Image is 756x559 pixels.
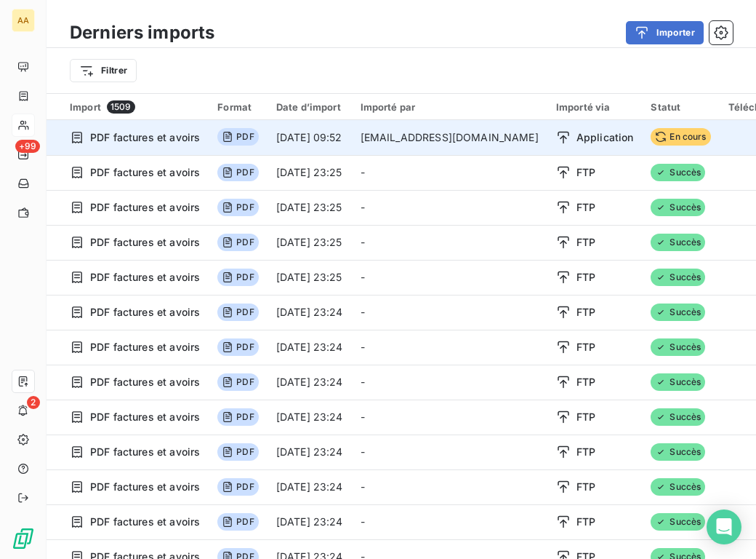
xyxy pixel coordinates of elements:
span: Succès [651,408,705,426]
div: Importé par [361,101,539,113]
span: FTP [576,200,595,215]
span: Succès [651,199,705,216]
td: - [352,155,547,190]
span: Succès [651,234,705,251]
div: Import [70,100,200,114]
td: [EMAIL_ADDRESS][DOMAIN_NAME] [352,120,547,155]
td: [DATE] 23:24 [268,435,352,469]
span: FTP [576,375,595,389]
span: PDF [217,513,258,531]
span: PDF [217,373,258,391]
span: FTP [576,165,595,180]
span: PDF factures et avoirs [90,515,200,529]
span: Succès [651,304,705,321]
td: [DATE] 23:24 [268,295,352,330]
button: Importer [626,21,704,44]
span: 1509 [107,100,135,114]
td: [DATE] 09:52 [268,120,352,155]
td: [DATE] 23:25 [268,190,352,225]
span: PDF factures et avoirs [90,445,200,459]
span: PDF [217,128,258,146]
span: En cours [651,128,710,146]
span: PDF [217,304,258,321]
div: Date d’import [276,101,343,113]
span: PDF factures et avoirs [90,480,200,494]
span: PDF factures et avoirs [90,340,200,354]
span: Succès [651,513,705,531]
span: 2 [27,396,40,409]
span: FTP [576,305,595,320]
span: PDF [217,408,258,426]
span: Succès [651,164,705,181]
span: PDF factures et avoirs [90,270,200,285]
span: PDF [217,164,258,181]
span: PDF factures et avoirs [90,410,200,424]
td: - [352,504,547,539]
td: - [352,330,547,365]
td: [DATE] 23:24 [268,469,352,504]
td: [DATE] 23:24 [268,330,352,365]
div: Importé via [556,101,634,113]
span: PDF [217,234,258,251]
span: Succès [651,443,705,461]
div: Format [217,101,258,113]
td: [DATE] 23:24 [268,365,352,400]
div: Open Intercom Messenger [707,510,741,544]
span: FTP [576,340,595,354]
span: PDF factures et avoirs [90,375,200,389]
span: FTP [576,515,595,529]
span: PDF factures et avoirs [90,200,200,215]
span: FTP [576,410,595,424]
span: PDF [217,269,258,286]
td: [DATE] 23:25 [268,260,352,295]
span: FTP [576,480,595,494]
span: PDF [217,338,258,356]
button: Filtrer [70,59,137,82]
span: FTP [576,270,595,285]
td: - [352,190,547,225]
span: Succès [651,373,705,391]
td: - [352,295,547,330]
div: Statut [651,101,710,113]
div: AA [12,9,35,32]
span: Application [576,130,634,145]
span: PDF factures et avoirs [90,305,200,320]
span: PDF [217,199,258,216]
td: - [352,435,547,469]
span: Succès [651,269,705,286]
span: PDF [217,478,258,496]
span: Succès [651,338,705,356]
td: [DATE] 23:24 [268,504,352,539]
td: - [352,400,547,435]
span: FTP [576,235,595,250]
span: PDF factures et avoirs [90,235,200,250]
img: Logo LeanPay [12,527,35,550]
td: [DATE] 23:25 [268,225,352,260]
span: Succès [651,478,705,496]
span: PDF [217,443,258,461]
td: - [352,225,547,260]
td: - [352,260,547,295]
td: [DATE] 23:24 [268,400,352,435]
td: - [352,365,547,400]
td: - [352,469,547,504]
span: PDF factures et avoirs [90,130,200,145]
span: FTP [576,445,595,459]
h3: Derniers imports [70,20,214,46]
td: [DATE] 23:25 [268,155,352,190]
span: PDF factures et avoirs [90,165,200,180]
span: +99 [15,140,40,153]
